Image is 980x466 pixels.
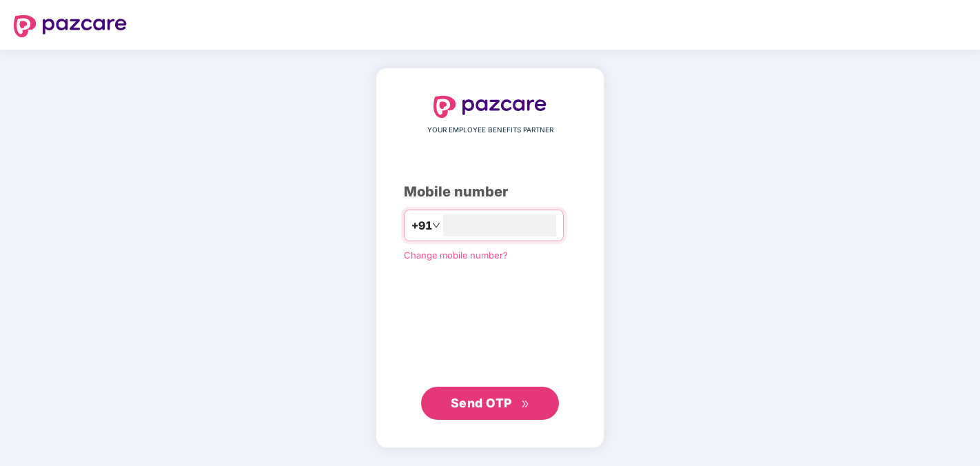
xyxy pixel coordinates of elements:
[433,96,547,118] img: logo
[411,217,432,234] span: +91
[432,221,440,230] span: down
[451,396,512,410] span: Send OTP
[421,387,559,420] button: Send OTPdouble-right
[404,181,576,203] div: Mobile number
[404,250,508,261] a: Change mobile number?
[521,400,530,409] span: double-right
[14,15,127,37] img: logo
[427,125,553,136] span: YOUR EMPLOYEE BENEFITS PARTNER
